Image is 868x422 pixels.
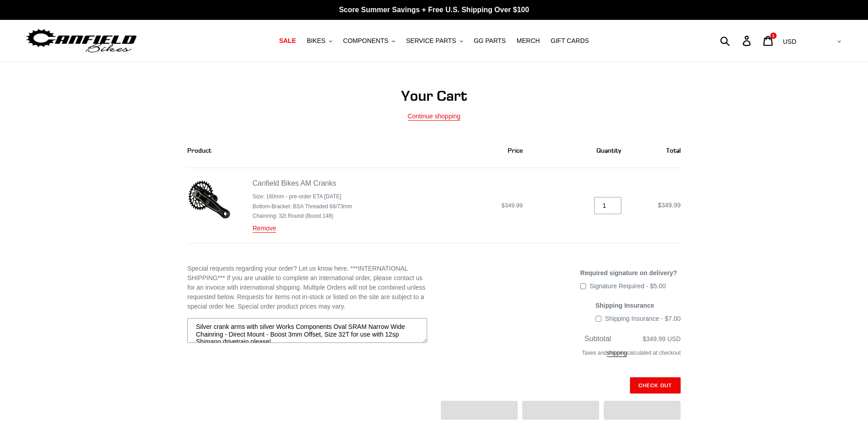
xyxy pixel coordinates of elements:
span: Shipping Insurance [596,302,654,309]
li: Bottom-Bracket: BSA Threaded 68/73mm [253,202,352,211]
a: shipping [607,350,627,357]
span: GIFT CARDS [551,37,589,45]
span: Signature Required - $5.00 [590,282,666,290]
span: $349.99 [501,202,523,209]
a: 1 [758,31,779,51]
li: Size: 160mm - pre-order ETA [DATE] [253,192,352,201]
span: Required signature on delivery? [580,269,677,277]
span: GG PARTS [474,37,506,45]
a: Remove Canfield Bikes AM Cranks - 160mm - pre-order ETA 9/30/25 / BSA Threaded 68/73mm / 32t Roun... [253,225,276,233]
a: GIFT CARDS [546,35,594,47]
span: 1 [772,33,774,38]
input: Shipping Insurance - $7.00 [596,316,601,322]
span: $349.99 USD [643,335,681,342]
button: COMPONENTS [339,35,400,47]
span: Shipping Insurance - $7.00 [605,315,681,322]
th: Quantity [533,133,631,168]
span: COMPONENTS [343,37,388,45]
a: Canfield Bikes AM Cranks [253,179,336,187]
a: MERCH [512,35,544,47]
label: Special requests regarding your order? Let us know here. ***INTERNATIONAL SHIPPING*** If you are ... [187,264,427,311]
span: SALE [279,37,296,45]
div: Taxes and calculated at checkout [441,344,681,366]
input: Check out [630,377,681,394]
a: SALE [275,35,300,47]
th: Price [410,133,533,168]
input: Signature Required - $5.00 [580,283,586,289]
li: Chainring: 32t Round (Boost 148) [253,212,352,220]
button: SERVICE PARTS [401,35,467,47]
span: BIKES [307,37,325,45]
span: MERCH [517,37,540,45]
span: SERVICE PARTS [406,37,456,45]
span: $349.99 [658,202,681,209]
button: BIKES [302,35,337,47]
a: Continue shopping [408,113,461,121]
ul: Product details [253,191,352,220]
th: Product [187,133,410,168]
th: Total [631,133,681,168]
span: Subtotal [584,335,611,342]
h1: Your Cart [187,87,681,104]
a: GG PARTS [469,35,510,47]
input: Search [725,31,748,51]
textarea: Silver crank arms with silver Works Components Oval SRAM Narrow Wide Chainring - Direct Mount - B... [187,318,427,343]
img: Canfield Bikes [25,27,138,55]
